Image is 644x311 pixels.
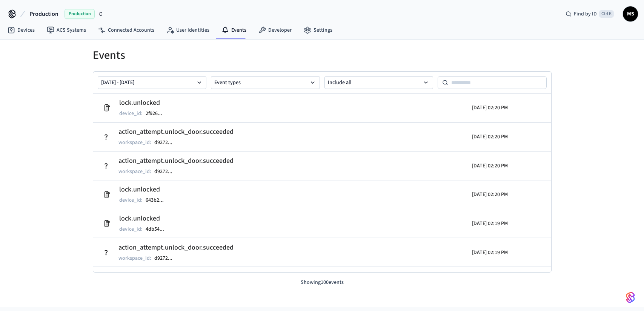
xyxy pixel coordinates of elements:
img: SeamLogoGradient.69752ec5.svg [626,291,635,303]
a: Devices [2,23,41,37]
p: [DATE] 02:20 PM [472,162,508,170]
h2: action_attempt.unlock_door.succeeded [118,242,234,253]
button: d9272... [153,167,180,176]
button: Event types [211,76,320,89]
h2: lock.unlocked [119,184,171,195]
p: device_id : [119,110,143,117]
button: 2f926... [144,109,170,118]
button: d9272... [153,138,180,147]
h2: action_attempt.unlock_door.succeeded [118,127,234,137]
a: User Identities [160,23,215,37]
p: device_id : [119,196,143,204]
h1: Events [93,49,552,62]
a: Settings [298,23,338,37]
a: Connected Accounts [92,23,160,37]
a: ACS Systems [41,23,92,37]
button: d9272... [153,254,180,263]
div: Find by IDCtrl K [559,7,620,21]
button: 643b2... [144,196,171,205]
a: Events [215,23,252,37]
span: Ctrl K [599,10,614,18]
h2: lock.unlocked [119,98,170,108]
a: Developer [252,23,298,37]
button: MS [623,6,638,21]
p: workspace_id : [118,254,151,262]
h2: lock.unlocked [119,213,172,224]
p: [DATE] 02:20 PM [472,133,508,141]
p: Showing 100 events [93,279,552,286]
p: workspace_id : [118,168,151,175]
p: device_id : [119,225,143,233]
p: [DATE] 02:19 PM [472,249,508,256]
button: [DATE] - [DATE] [98,76,207,89]
button: 4db54... [144,225,172,234]
h2: action_attempt.unlock_door.succeeded [118,156,234,166]
p: [DATE] 02:20 PM [472,104,508,112]
span: Production [29,9,58,18]
button: Include all [324,76,433,89]
span: Production [65,9,95,19]
span: MS [624,7,637,21]
p: [DATE] 02:19 PM [472,220,508,227]
p: [DATE] 02:20 PM [472,191,508,198]
p: workspace_id : [118,139,151,146]
span: Find by ID [574,10,597,18]
h2: lock.locked [119,271,172,282]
